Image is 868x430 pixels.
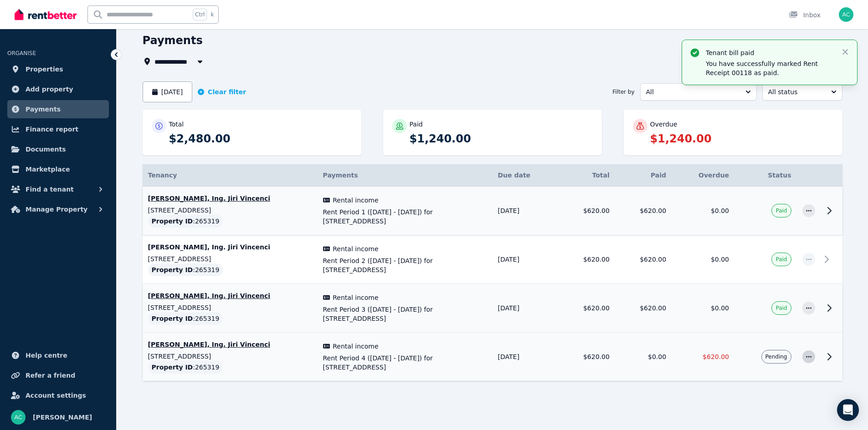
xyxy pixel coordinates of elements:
[672,164,734,187] th: Overdue
[839,7,853,22] img: Pawel Olszewski
[761,40,842,61] button: Export report
[7,200,109,218] button: Manage Property
[762,83,842,101] button: All status
[650,132,833,146] p: $1,240.00
[7,160,109,178] a: Marketplace
[734,164,797,187] th: Status
[333,244,378,253] span: Rental income
[198,87,246,96] button: Clear filter
[152,217,193,226] span: Property ID
[493,164,559,187] th: Due date
[26,144,66,155] span: Documents
[26,124,78,135] span: Finance report
[776,256,787,263] span: Paid
[148,303,312,312] p: [STREET_ADDRESS]
[26,84,73,95] span: Add property
[323,207,487,226] span: Rent Period 1 ([DATE] - [DATE]) for [STREET_ADDRESS]
[26,184,74,195] span: Find a tenant
[26,204,87,215] span: Manage Property
[615,333,672,381] td: $0.00
[211,11,214,18] span: k
[333,342,378,351] span: Rental income
[615,284,672,333] td: $620.00
[493,333,559,381] td: [DATE]
[615,235,672,284] td: $620.00
[11,410,26,425] img: Pawel Olszewski
[640,83,757,101] button: All
[193,9,207,20] span: Ctrl
[148,361,223,374] div: : 265319
[837,399,859,421] div: Open Intercom Messenger
[706,48,833,57] p: Tenant bill paid
[559,187,615,235] td: $620.00
[26,104,61,115] span: Payments
[169,120,184,129] p: Total
[765,353,787,360] span: Pending
[7,120,109,138] a: Finance report
[7,80,109,98] a: Add property
[148,243,312,252] p: [PERSON_NAME], Ing. Jiri Vincenci
[143,33,203,48] h1: Payments
[152,314,193,323] span: Property ID
[612,88,634,96] span: Filter by
[650,120,678,129] p: Overdue
[26,390,86,401] span: Account settings
[333,293,378,302] span: Rental income
[148,206,312,215] p: [STREET_ADDRESS]
[410,120,423,129] p: Paid
[706,59,833,77] p: You have successfully marked Rent Receipt 00118 as paid.
[15,8,77,21] img: RentBetter
[148,312,223,325] div: : 265319
[148,215,223,228] div: : 265319
[559,284,615,333] td: $620.00
[711,256,729,263] span: $0.00
[26,350,67,361] span: Help centre
[148,291,312,300] p: [PERSON_NAME], Ing. Jiri Vincenci
[169,132,352,146] p: $2,480.00
[776,304,787,312] span: Paid
[768,87,824,96] span: All status
[7,50,36,56] span: ORGANISE
[26,370,75,381] span: Refer a friend
[143,164,318,187] th: Tenancy
[646,87,738,96] span: All
[152,363,193,372] span: Property ID
[148,263,223,276] div: : 265319
[493,284,559,333] td: [DATE]
[711,304,729,312] span: $0.00
[7,346,109,364] a: Help centre
[789,10,821,20] div: Inbox
[152,265,193,274] span: Property ID
[559,235,615,284] td: $620.00
[7,60,109,78] a: Properties
[148,340,312,349] p: [PERSON_NAME], Ing. Jiri Vincenci
[7,100,109,118] a: Payments
[148,254,312,263] p: [STREET_ADDRESS]
[323,305,487,323] span: Rent Period 3 ([DATE] - [DATE]) for [STREET_ADDRESS]
[26,164,70,175] span: Marketplace
[7,180,109,198] button: Find a tenant
[559,333,615,381] td: $620.00
[26,64,63,75] span: Properties
[323,172,358,179] span: Payments
[703,353,729,360] span: $620.00
[7,386,109,405] a: Account settings
[493,235,559,284] td: [DATE]
[711,207,729,214] span: $0.00
[323,256,487,274] span: Rent Period 2 ([DATE] - [DATE]) for [STREET_ADDRESS]
[33,412,92,423] span: [PERSON_NAME]
[143,81,193,102] button: [DATE]
[7,140,109,158] a: Documents
[410,132,593,146] p: $1,240.00
[559,164,615,187] th: Total
[776,207,787,214] span: Paid
[7,366,109,384] a: Refer a friend
[615,187,672,235] td: $620.00
[148,194,312,203] p: [PERSON_NAME], Ing. Jiri Vincenci
[615,164,672,187] th: Paid
[323,354,487,372] span: Rent Period 4 ([DATE] - [DATE]) for [STREET_ADDRESS]
[493,187,559,235] td: [DATE]
[333,196,378,205] span: Rental income
[148,352,312,361] p: [STREET_ADDRESS]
